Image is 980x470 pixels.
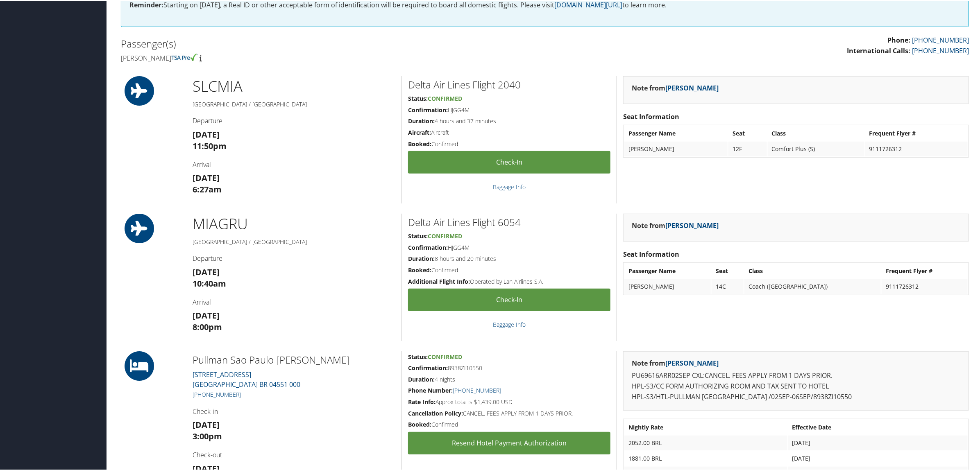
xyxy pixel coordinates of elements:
a: Resend Hotel Payment Authorization [408,431,610,454]
strong: Note from [632,83,719,92]
td: 1881.00 BRL [624,450,787,465]
h5: Approx total is $1,439.00 USD [408,397,610,405]
strong: 6:27am [193,183,222,194]
h2: Pullman Sao Paulo [PERSON_NAME] [193,352,395,366]
strong: Rate Info: [408,397,436,405]
th: Passenger Name [624,125,728,140]
h5: 8938ZI10550 [408,363,610,371]
td: [PERSON_NAME] [624,141,728,156]
span: Confirmed [428,94,462,102]
th: Passenger Name [624,263,711,278]
a: Baggage Info [493,182,526,190]
h5: 8 hours and 20 minutes [408,254,610,262]
strong: 10:40am [193,277,226,288]
th: Frequent Flyer # [882,263,968,278]
td: [PERSON_NAME] [624,278,711,293]
td: Comfort Plus (S) [768,141,864,156]
h5: [GEOGRAPHIC_DATA] / [GEOGRAPHIC_DATA] [193,99,395,108]
td: 2052.00 BRL [624,435,787,450]
a: [PHONE_NUMBER] [912,45,969,54]
strong: [DATE] [193,266,220,277]
a: Baggage Info [493,320,526,328]
h5: Aircraft [408,128,610,136]
td: 9111726312 [882,278,968,293]
strong: Duration: [408,254,435,262]
strong: [DATE] [193,172,220,183]
th: Class [744,263,881,278]
td: 9111726312 [865,141,968,156]
span: Confirmed [428,231,462,239]
th: Class [768,125,864,140]
strong: Confirmation: [408,243,448,251]
h5: 4 nights [408,375,610,383]
td: 14C [712,278,744,293]
p: PU69616ARR02SEP CXL:CANCEL. FEES APPLY FROM 1 DAYS PRIOR. HPL-S3/CC FORM AUTHORIZING ROOM AND TAX... [632,370,960,401]
strong: [DATE] [193,309,220,320]
img: tsa-precheck.png [171,53,198,60]
td: [DATE] [788,450,968,465]
h4: Departure [193,115,395,124]
strong: Booked: [408,420,431,427]
strong: Seat Information [623,111,679,120]
h1: SLC MIA [193,75,395,96]
strong: Duration: [408,375,435,382]
h5: HJGG4M [408,105,610,113]
h4: Arrival [193,159,395,168]
h5: Operated by Lan Airlines S.A. [408,277,610,285]
strong: Status: [408,231,428,239]
strong: 11:50pm [193,140,227,151]
strong: [DATE] [193,418,220,429]
th: Seat [728,125,767,140]
strong: Confirmation: [408,105,448,113]
strong: Booked: [408,265,431,273]
a: [PERSON_NAME] [665,220,719,229]
a: [PERSON_NAME] [665,358,719,367]
th: Seat [712,263,744,278]
h5: HJGG4M [408,243,610,251]
strong: 3:00pm [193,430,222,441]
th: Frequent Flyer # [865,125,968,140]
h5: Confirmed [408,420,610,428]
strong: Status: [408,94,428,102]
a: Check-in [408,288,610,310]
td: [DATE] [788,435,968,450]
strong: [DATE] [193,128,220,139]
h5: Confirmed [408,139,610,147]
th: Effective Date [788,419,968,434]
a: [PHONE_NUMBER] [193,390,241,398]
strong: International Calls: [847,45,910,54]
h4: Check-in [193,406,395,415]
th: Nightly Rate [624,419,787,434]
strong: Duration: [408,116,435,124]
strong: Phone Number: [408,386,453,393]
h4: Check-out [193,450,395,459]
strong: Status: [408,352,428,360]
a: [PHONE_NUMBER] [453,386,501,393]
h2: Delta Air Lines Flight 6054 [408,215,610,228]
h5: 4 hours and 37 minutes [408,116,610,124]
strong: Confirmation: [408,363,448,371]
strong: Booked: [408,139,431,147]
strong: Note from [632,220,719,229]
a: [STREET_ADDRESS][GEOGRAPHIC_DATA] BR 04551 000 [193,369,300,388]
span: Confirmed [428,352,462,360]
h2: Passenger(s) [121,36,539,50]
strong: Phone: [887,35,910,44]
h2: Delta Air Lines Flight 2040 [408,77,610,91]
strong: Seat Information [623,249,679,258]
td: 12F [728,141,767,156]
h5: CANCEL. FEES APPLY FROM 1 DAYS PRIOR. [408,409,610,417]
h5: [GEOGRAPHIC_DATA] / [GEOGRAPHIC_DATA] [193,237,395,245]
a: [PHONE_NUMBER] [912,35,969,44]
strong: Cancellation Policy: [408,409,463,416]
strong: 8:00pm [193,321,222,332]
h4: Departure [193,253,395,262]
td: Coach ([GEOGRAPHIC_DATA]) [744,278,881,293]
h5: Confirmed [408,265,610,273]
h4: Arrival [193,297,395,306]
h1: MIA GRU [193,213,395,233]
a: Check-in [408,150,610,173]
a: [PERSON_NAME] [665,83,719,92]
strong: Note from [632,358,719,367]
h4: [PERSON_NAME] [121,53,539,62]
